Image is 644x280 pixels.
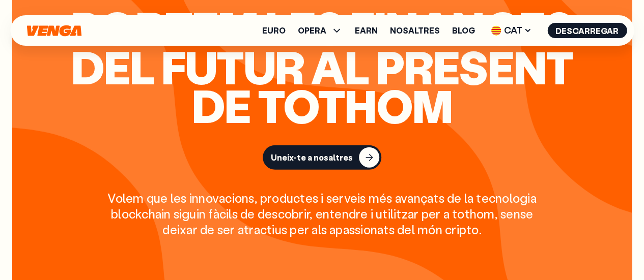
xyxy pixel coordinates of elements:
[104,190,540,238] div: Volem que les innovacions, productes i serveis més avançats de la tecnologia blockchain siguin fà...
[355,26,378,35] a: Earn
[390,26,440,35] a: Nosaltres
[298,26,326,35] span: OPERA
[491,25,501,36] img: flag-cat
[271,152,353,163] div: Uneix-te a nosaltres
[262,26,286,35] a: Euro
[452,26,475,35] a: Blog
[547,23,627,38] button: Descarregar
[25,25,82,37] svg: Inici
[53,8,591,125] h2: Portem les finances del futur al present de tothom
[298,24,343,37] span: OPERA
[487,22,535,39] span: CAT
[263,145,381,170] button: Uneix-te a nosaltres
